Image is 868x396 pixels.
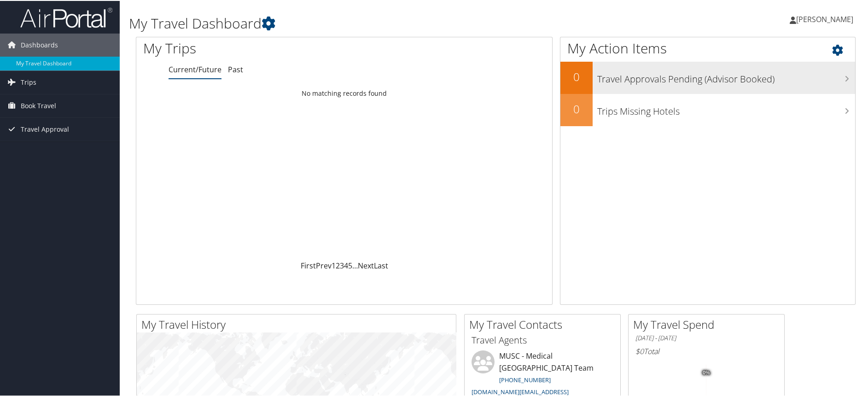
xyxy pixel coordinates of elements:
[332,260,336,270] a: 1
[703,369,710,375] tspan: 0%
[316,260,332,270] a: Prev
[374,260,388,270] a: Last
[344,260,348,270] a: 4
[21,33,58,56] span: Dashboards
[472,333,613,346] h3: Travel Agents
[21,70,36,93] span: Trips
[141,316,456,332] h2: My Travel History
[597,67,856,85] h3: Travel Approvals Pending (Advisor Booked)
[228,64,243,74] a: Past
[143,38,372,57] h1: My Trips
[560,61,856,93] a: 0Travel Approvals Pending (Advisor Booked)
[340,260,344,270] a: 3
[796,13,853,23] span: [PERSON_NAME]
[560,68,593,84] h2: 0
[560,93,856,125] a: 0Trips Missing Hotels
[20,6,112,28] img: airportal-logo.png
[635,345,644,355] span: $0
[301,260,316,270] a: First
[348,260,352,270] a: 5
[129,13,618,32] h1: My Travel Dashboard
[633,316,784,332] h2: My Travel Spend
[136,84,552,101] td: No matching records found
[597,99,856,117] h3: Trips Missing Hotels
[352,260,358,270] span: …
[21,93,56,116] span: Book Travel
[560,100,593,116] h2: 0
[635,333,777,342] h6: [DATE] - [DATE]
[790,5,862,32] a: [PERSON_NAME]
[635,345,777,355] h6: Total
[169,64,221,74] a: Current/Future
[358,260,374,270] a: Next
[336,260,340,270] a: 2
[560,38,856,57] h1: My Action Items
[469,316,620,332] h2: My Travel Contacts
[21,117,69,140] span: Travel Approval
[499,375,551,383] a: [PHONE_NUMBER]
